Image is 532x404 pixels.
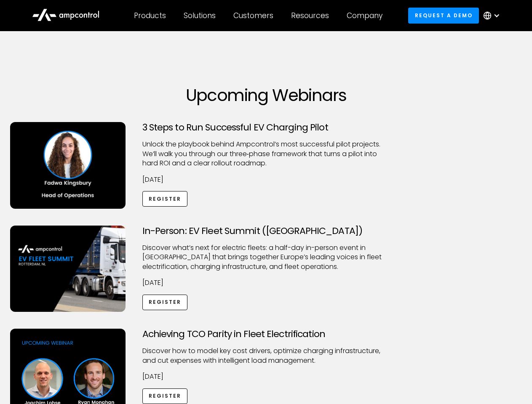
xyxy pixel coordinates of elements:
p: [DATE] [142,372,390,381]
a: Request a demo [408,8,479,23]
h3: Achieving TCO Parity in Fleet Electrification [142,329,390,340]
h1: Upcoming Webinars [10,85,522,105]
div: Products [134,11,166,20]
p: Unlock the playbook behind Ampcontrol’s most successful pilot projects. We’ll walk you through ou... [142,140,390,168]
div: Company [347,11,382,20]
h3: 3 Steps to Run Successful EV Charging Pilot [142,122,390,133]
p: Discover how to model key cost drivers, optimize charging infrastructure, and cut expenses with i... [142,346,390,365]
p: [DATE] [142,175,390,184]
a: Register [142,388,188,404]
div: Solutions [184,11,216,20]
h3: In-Person: EV Fleet Summit ([GEOGRAPHIC_DATA]) [142,226,390,237]
p: [DATE] [142,278,390,287]
div: Customers [233,11,273,20]
a: Register [142,191,188,207]
div: Resources [291,11,329,20]
p: ​Discover what’s next for electric fleets: a half-day in-person event in [GEOGRAPHIC_DATA] that b... [142,243,390,271]
a: Register [142,295,188,310]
